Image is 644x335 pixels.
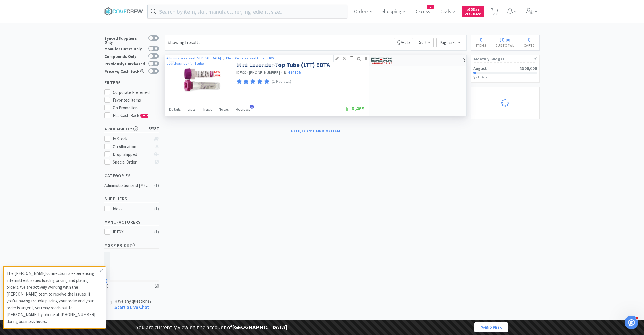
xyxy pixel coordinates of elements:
p: The [PERSON_NAME] connection is experiencing intermittent issues loading pricing and placing orde... [7,270,100,325]
span: [PHONE_NUMBER] [249,70,280,75]
span: 494705 [288,70,301,75]
div: ( 1 ) [154,229,159,235]
a: Blood Collection and Admin (1069) [226,56,276,60]
span: $ [500,37,502,43]
div: On Allocation [113,143,151,150]
span: reset [149,126,159,132]
div: Idexx [113,205,148,212]
span: Cash Back [465,13,481,17]
a: $668.11Cash Back [462,4,484,19]
span: 1 [427,5,433,9]
span: Lists [188,107,196,112]
div: ( 1 ) [154,205,159,212]
h5: Filters [104,79,159,86]
a: Discuss1 [412,9,432,14]
span: CB [141,114,146,117]
div: Price w/ Cash Back [104,68,145,73]
input: Search by item, sku, manufacturer, ingredient, size... [148,5,347,18]
a: 1 tube [195,61,204,66]
iframe: Intercom live chat [625,316,638,329]
h5: Manufacturers [104,219,159,225]
p: You are currently viewing the account of [136,323,287,332]
span: · [193,61,194,66]
span: 0 [480,36,483,43]
span: 668 [467,7,479,12]
span: $0 [155,283,159,290]
p: Have any questions? [114,298,151,304]
p: (1 Reviews) [272,79,291,85]
h5: MSRP Price [104,242,159,249]
span: Sort [416,38,434,47]
div: In Stock [113,136,151,142]
span: 0 [502,36,505,43]
span: $ [467,8,468,12]
div: Corporate Preferred [113,89,159,96]
h5: Categories [104,172,159,179]
div: Manufacturers Only [104,46,145,51]
span: 00 [506,37,510,43]
div: IDEXX [113,229,148,235]
span: Track [203,107,212,112]
h1: Monthly Budget [474,55,536,63]
span: Reviews [236,107,250,112]
img: 2d856543cf9c4c0fbd7a34f3ebd89574_351442.png [183,61,221,98]
span: $21,076 [473,74,487,80]
h4: Carts [519,43,539,48]
span: Notes [219,107,229,112]
div: . [491,37,519,43]
div: ( 1 ) [154,182,159,189]
div: Showing 1 results [168,39,201,46]
div: Drop Shipped [113,151,151,158]
span: $500,000 [520,66,537,71]
div: Synced Suppliers Only [104,35,145,44]
div: Previously Purchased [104,61,145,66]
h5: Availability [104,126,159,132]
a: 1 purchasing unit [166,61,192,66]
div: Special Order [113,159,151,166]
div: On Promotion [113,104,159,111]
h4: Subtotal [491,43,519,48]
img: 13250b0087d44d67bb1668360c5632f9_13.png [371,56,392,65]
span: ID: [283,70,301,75]
a: Start a Live Chat [114,304,149,310]
span: 21,076 [526,74,537,80]
button: Help, I can't find my item [288,126,343,136]
span: 1 [250,105,254,109]
span: 6,469 [345,105,365,112]
a: IDEXX [236,70,246,75]
strong: [GEOGRAPHIC_DATA] [232,324,287,331]
h2: August [473,66,487,70]
span: Page size [436,38,463,47]
div: Favorited Items [113,97,159,104]
h5: Suppliers [104,195,159,202]
span: · [247,70,248,75]
span: . 11 [475,8,479,12]
span: 0 [528,36,531,43]
a: Mini Lavender-Top Tube (LTT) EDTA [236,61,330,69]
span: Has Cash Back [113,113,149,118]
p: Help [394,38,413,47]
span: $0 [104,283,108,290]
a: End Peek [474,322,508,332]
span: Details [169,107,181,112]
span: · [281,70,282,75]
h4: Items [471,43,491,48]
div: Administration and [MEDICAL_DATA] [104,182,151,189]
a: Administration and [MEDICAL_DATA] [166,56,222,60]
a: August$500,000$21,076 [471,63,539,82]
div: Compounds Only [104,53,145,58]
